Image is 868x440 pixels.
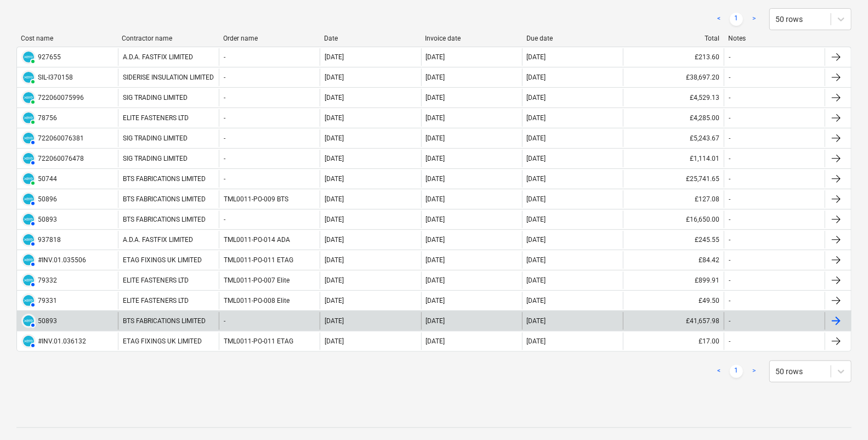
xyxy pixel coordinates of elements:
div: 78756 [38,114,57,122]
div: [DATE] [527,195,546,203]
div: Order name [223,35,315,42]
div: Total [627,35,719,42]
div: [DATE] [527,337,546,345]
div: Invoice has been synced with Xero and its status is currently PAID [21,172,36,186]
img: xero.svg [23,72,34,83]
div: - [729,114,730,122]
div: TML0011-PO-011 ETAG [224,256,293,264]
div: 722060076381 [38,134,84,142]
div: [DATE] [527,74,546,81]
img: xero.svg [23,173,34,184]
div: A.D.A. FASTFIX LIMITED [118,48,219,66]
div: BTS FABRICATIONS LIMITED [118,211,219,228]
div: [DATE] [527,216,546,223]
div: Invoice has been synced with Xero and its status is currently AUTHORISED [21,294,36,308]
div: Invoice has been synced with Xero and its status is currently AUTHORISED [21,212,36,227]
div: [DATE] [426,195,445,203]
div: [DATE] [426,94,445,101]
div: TML0011-PO-008 Elite [224,297,290,304]
div: - [729,195,730,203]
a: Next page [747,365,761,378]
div: [DATE] [426,155,445,162]
div: £4,529.13 [623,89,724,106]
div: [DATE] [426,216,445,223]
div: £38,697.20 [623,69,724,86]
div: Invoice has been synced with Xero and its status is currently AUTHORISED [21,273,36,287]
div: [DATE] [527,134,546,142]
div: - [729,317,730,325]
div: - [729,297,730,304]
div: [DATE] [426,74,445,81]
div: [DATE] [426,256,445,264]
div: 927655 [38,53,61,61]
div: [DATE] [325,74,344,81]
div: Invoice has been synced with Xero and its status is currently AUTHORISED [21,233,36,247]
img: xero.svg [23,52,34,63]
a: Page 1 is your current page [730,13,743,26]
div: [DATE] [426,134,445,142]
div: [DATE] [426,114,445,122]
div: [DATE] [325,134,344,142]
div: 79331 [38,297,57,304]
div: Invoice has been synced with Xero and its status is currently PAID [21,91,36,105]
div: - [224,134,225,142]
div: #INV.01.035506 [38,256,86,264]
div: BTS FABRICATIONS LIMITED [118,170,219,188]
div: [DATE] [325,256,344,264]
div: [DATE] [325,297,344,304]
div: [DATE] [527,53,546,61]
div: [DATE] [325,114,344,122]
div: - [729,277,730,284]
div: - [224,175,225,183]
div: - [729,256,730,264]
div: - [729,216,730,223]
div: Invoice has been synced with Xero and its status is currently PAID [21,50,36,64]
div: - [224,94,225,101]
div: [DATE] [325,155,344,162]
div: - [729,155,730,162]
div: 937818 [38,236,61,244]
div: [DATE] [527,236,546,244]
div: [DATE] [527,297,546,304]
img: xero.svg [23,234,34,245]
div: ELITE FASTENERS LTD [118,292,219,309]
div: Due date [526,35,619,42]
div: Invoice has been synced with Xero and its status is currently AUTHORISED [21,151,36,166]
div: - [224,114,225,122]
div: £84.42 [623,251,724,269]
img: xero.svg [23,112,34,123]
div: Date [324,35,416,42]
div: [DATE] [325,94,344,101]
div: [DATE] [426,317,445,325]
div: [DATE] [325,216,344,223]
div: [DATE] [426,277,445,284]
div: [DATE] [325,195,344,203]
img: xero.svg [23,92,34,103]
a: Page 1 is your current page [730,365,743,378]
div: 50896 [38,195,57,203]
div: [DATE] [527,94,546,101]
div: £127.08 [623,190,724,208]
div: ELITE FASTENERS LTD [118,272,219,289]
img: xero.svg [23,295,34,306]
div: Invoice has been synced with Xero and its status is currently AUTHORISED [21,192,36,206]
div: SIL-I370158 [38,74,73,81]
div: £1,114.01 [623,150,724,167]
a: Next page [747,13,761,26]
div: £5,243.67 [623,129,724,147]
div: £4,285.00 [623,109,724,127]
div: - [729,53,730,61]
img: xero.svg [23,275,34,286]
iframe: Chat Widget [813,387,868,440]
div: - [729,134,730,142]
div: [DATE] [527,175,546,183]
div: Contractor name [122,35,214,42]
div: 79332 [38,277,57,284]
div: [DATE] [325,53,344,61]
div: [DATE] [527,256,546,264]
div: BTS FABRICATIONS LIMITED [118,190,219,208]
div: [DATE] [325,277,344,284]
div: [DATE] [527,114,546,122]
div: - [224,155,225,162]
div: [DATE] [426,53,445,61]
